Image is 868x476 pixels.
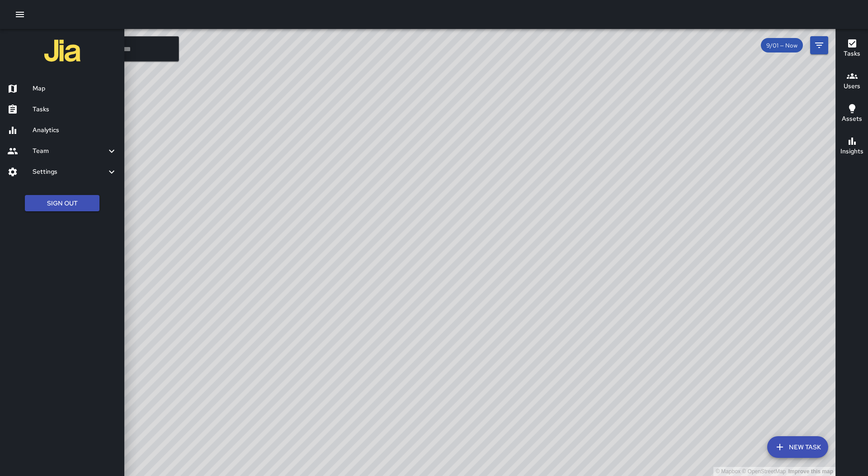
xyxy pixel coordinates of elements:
button: Sign Out [25,195,99,212]
img: jia-logo [44,33,80,69]
h6: Tasks [844,49,860,59]
h6: Analytics [33,125,117,135]
h6: Assets [842,114,862,124]
h6: Users [844,81,860,91]
h6: Tasks [33,105,117,114]
h6: Insights [840,147,863,157]
h6: Team [33,146,106,156]
h6: Settings [33,167,106,177]
h6: Map [33,84,117,94]
button: New Task [767,436,828,458]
